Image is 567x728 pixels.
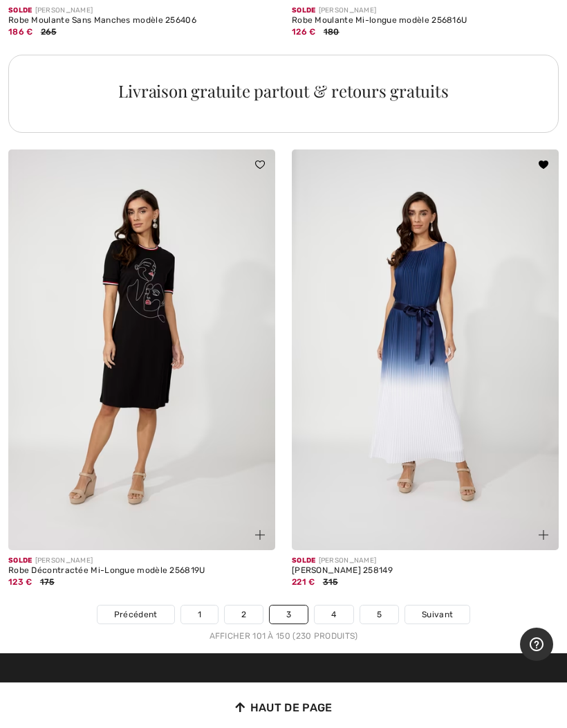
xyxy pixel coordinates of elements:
span: Précédent [114,608,158,621]
iframe: Ouvre un widget dans lequel vous pouvez trouver plus d’informations [520,628,553,662]
div: [PERSON_NAME] [8,556,275,566]
span: Solde [292,556,316,565]
img: plus_v2.svg [539,530,548,540]
span: 175 [40,577,55,587]
img: plus_v2.svg [255,530,265,540]
a: Précédent [97,606,174,624]
img: Frank Lyman Robe Modèle 258149. Navy/off white [292,149,559,550]
span: Solde [8,556,32,565]
div: [PERSON_NAME] [8,6,275,16]
a: 5 [360,606,398,624]
a: 1 [181,606,218,624]
span: 265 [41,27,57,37]
span: 315 [323,577,338,587]
div: [PERSON_NAME] [292,556,559,566]
div: Robe Décontractée Mi-Longue modèle 256819U [8,566,275,576]
div: Livraison gratuite partout & retours gratuits [64,82,503,99]
div: [PERSON_NAME] [292,6,559,16]
span: 180 [324,27,340,37]
div: [PERSON_NAME] 258149 [292,566,559,576]
div: Robe Moulante Mi-longue modèle 256816U [292,16,559,26]
div: Robe Moulante Sans Manches modèle 256406 [8,16,275,26]
span: Solde [292,6,316,15]
img: heart_black_full.svg [255,161,265,169]
img: Robe Décontractée Mi-Longue modèle 256819U. Noir [8,149,275,550]
span: 186 € [8,27,33,37]
a: Suivant [405,606,470,624]
a: 4 [315,606,353,624]
span: Solde [8,6,32,15]
span: 221 € [292,577,315,587]
span: 126 € [292,27,316,37]
a: 3 [270,606,308,624]
span: Suivant [422,608,453,621]
span: 123 € [8,577,32,587]
a: 2 [225,606,263,624]
img: heart_black.svg [539,161,548,169]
